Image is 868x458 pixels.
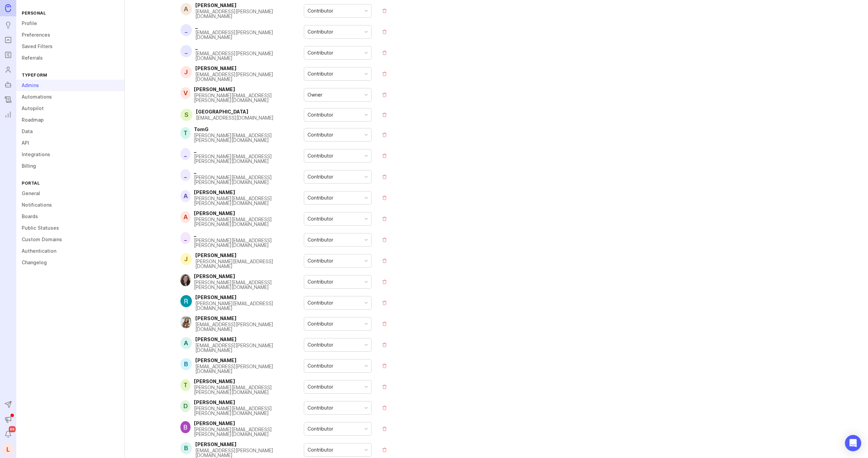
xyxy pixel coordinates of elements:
[195,358,304,363] div: [PERSON_NAME]
[16,126,124,137] a: Data
[179,421,192,433] img: Bailey Thompson
[194,93,304,103] div: [PERSON_NAME][EMAIL_ADDRESS][PERSON_NAME][DOMAIN_NAME]
[2,413,14,425] button: Announcements
[180,358,192,370] div: B
[195,259,304,269] div: [PERSON_NAME][EMAIL_ADDRESS][DOMAIN_NAME]
[194,238,304,248] div: [PERSON_NAME][EMAIL_ADDRESS][PERSON_NAME][DOMAIN_NAME]
[195,301,304,311] div: [PERSON_NAME][EMAIL_ADDRESS][DOMAIN_NAME]
[2,398,14,411] button: Send to Autopilot
[380,424,389,434] button: remove
[380,69,389,79] button: remove
[195,316,304,321] div: [PERSON_NAME]
[194,154,304,164] div: [PERSON_NAME][EMAIL_ADDRESS][PERSON_NAME][DOMAIN_NAME]
[9,426,16,432] span: 99
[180,400,191,412] div: D
[16,18,124,29] a: Profile
[194,400,304,405] div: [PERSON_NAME]
[180,148,191,160] div: _
[194,133,304,143] div: [PERSON_NAME][EMAIL_ADDRESS][PERSON_NAME][DOMAIN_NAME]
[380,214,389,224] button: remove
[308,341,333,349] div: Contributor
[16,52,124,64] a: Referrals
[195,295,304,300] div: [PERSON_NAME]
[194,196,304,206] div: [PERSON_NAME][EMAIL_ADDRESS][PERSON_NAME][DOMAIN_NAME]
[194,190,304,195] div: [PERSON_NAME]
[16,91,124,103] a: Automations
[308,7,333,15] div: Contributor
[308,425,333,433] div: Contributor
[195,448,304,458] div: [EMAIL_ADDRESS][PERSON_NAME][DOMAIN_NAME]
[380,110,389,120] button: remove
[195,3,304,8] div: [PERSON_NAME]
[194,280,304,290] div: [PERSON_NAME][EMAIL_ADDRESS][PERSON_NAME][DOMAIN_NAME]
[380,382,389,392] button: remove
[16,188,124,199] a: General
[380,172,389,182] button: remove
[180,337,192,349] div: A
[195,24,304,29] div: _
[380,445,389,455] button: remove
[845,435,861,451] div: Open Intercom Messenger
[380,340,389,350] button: remove
[380,151,389,161] button: remove
[195,66,304,71] div: [PERSON_NAME]
[380,298,389,308] button: remove
[380,130,389,140] button: remove
[2,443,14,455] div: L
[194,406,304,416] div: [PERSON_NAME][EMAIL_ADDRESS][PERSON_NAME][DOMAIN_NAME]
[380,6,389,16] button: remove
[180,45,192,57] div: _
[16,179,124,188] div: Portal
[195,45,304,50] div: _
[194,175,304,185] div: [PERSON_NAME][EMAIL_ADDRESS][PERSON_NAME][DOMAIN_NAME]
[308,28,333,36] div: Contributor
[196,116,274,120] div: [EMAIL_ADDRESS][DOMAIN_NAME]
[308,215,333,223] div: Contributor
[195,322,304,332] div: [EMAIL_ADDRESS][PERSON_NAME][DOMAIN_NAME]
[180,379,191,391] div: T
[308,194,333,202] div: Contributor
[2,49,14,61] a: Roadmaps
[16,137,124,149] a: API
[380,48,389,58] button: remove
[195,72,304,82] div: [EMAIL_ADDRESS][PERSON_NAME][DOMAIN_NAME]
[180,169,191,181] div: _
[194,87,304,92] div: [PERSON_NAME]
[194,232,304,237] div: _
[180,109,193,121] div: S
[16,211,124,222] a: Boards
[308,91,322,99] div: Owner
[308,383,333,391] div: Contributor
[16,29,124,41] a: Preferences
[308,152,333,160] div: Contributor
[195,253,304,258] div: [PERSON_NAME]
[308,362,333,370] div: Contributor
[308,49,333,57] div: Contributor
[380,277,389,287] button: remove
[195,51,304,61] div: [EMAIL_ADDRESS][PERSON_NAME][DOMAIN_NAME]
[195,364,304,374] div: [EMAIL_ADDRESS][PERSON_NAME][DOMAIN_NAME]
[380,361,389,371] button: remove
[194,217,304,227] div: [PERSON_NAME][EMAIL_ADDRESS][PERSON_NAME][DOMAIN_NAME]
[2,108,14,121] a: Reporting
[16,160,124,172] a: Billing
[180,316,192,328] img: Kenzie Nault
[194,274,304,279] div: [PERSON_NAME]
[16,114,124,126] a: Roadmap
[380,319,389,329] button: remove
[16,222,124,234] a: Public Statuses
[16,149,124,160] a: Integrations
[180,190,191,202] div: A
[308,278,333,286] div: Contributor
[16,8,124,18] div: Personal
[195,442,304,447] div: [PERSON_NAME]
[194,421,304,426] div: [PERSON_NAME]
[308,299,333,307] div: Contributor
[180,66,192,78] div: J
[16,245,124,257] a: Authentication
[2,79,14,91] a: Autopilot
[308,173,333,181] div: Contributor
[16,70,124,80] div: Typeform
[2,19,14,31] a: Ideas
[308,131,333,139] div: Contributor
